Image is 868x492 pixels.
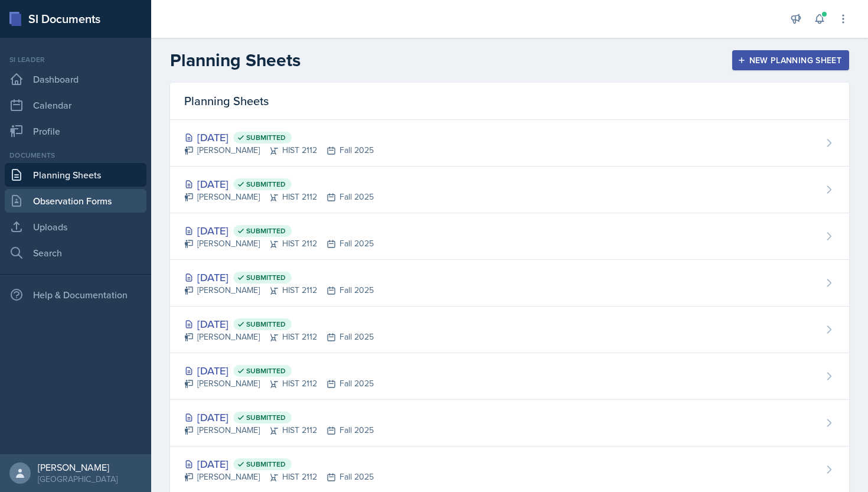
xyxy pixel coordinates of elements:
a: Uploads [5,215,146,239]
div: [PERSON_NAME] HIST 2112 Fall 2025 [184,191,374,203]
a: [DATE] Submitted [PERSON_NAME]HIST 2112Fall 2025 [170,167,849,213]
a: [DATE] Submitted [PERSON_NAME]HIST 2112Fall 2025 [170,260,849,307]
div: [DATE] [184,363,374,379]
button: New Planning Sheet [732,50,849,70]
a: Calendar [5,93,146,117]
div: [DATE] [184,176,374,192]
div: [DATE] [184,316,374,332]
div: [DATE] [184,409,374,425]
div: Help & Documentation [5,283,146,307]
div: [DATE] [184,129,374,145]
div: [PERSON_NAME] HIST 2112 Fall 2025 [184,424,374,436]
a: [DATE] Submitted [PERSON_NAME]HIST 2112Fall 2025 [170,307,849,353]
span: Submitted [246,180,286,189]
div: [PERSON_NAME] HIST 2112 Fall 2025 [184,284,374,296]
span: Submitted [246,320,286,329]
div: [PERSON_NAME] HIST 2112 Fall 2025 [184,471,374,483]
span: Submitted [246,413,286,422]
span: Submitted [246,226,286,236]
a: [DATE] Submitted [PERSON_NAME]HIST 2112Fall 2025 [170,213,849,260]
div: [PERSON_NAME] HIST 2112 Fall 2025 [184,237,374,250]
a: [DATE] Submitted [PERSON_NAME]HIST 2112Fall 2025 [170,400,849,447]
a: Planning Sheets [5,163,146,187]
div: [PERSON_NAME] HIST 2112 Fall 2025 [184,144,374,157]
span: Submitted [246,460,286,469]
div: Planning Sheets [170,83,849,120]
div: [PERSON_NAME] HIST 2112 Fall 2025 [184,331,374,343]
a: [DATE] Submitted [PERSON_NAME]HIST 2112Fall 2025 [170,120,849,167]
div: New Planning Sheet [740,56,841,65]
div: [PERSON_NAME] [38,461,118,473]
a: Observation Forms [5,189,146,213]
div: Si leader [5,54,146,65]
a: Search [5,241,146,265]
span: Submitted [246,366,286,376]
span: Submitted [246,133,286,142]
a: Dashboard [5,67,146,91]
span: Submitted [246,273,286,282]
div: Documents [5,150,146,161]
a: Profile [5,119,146,143]
a: [DATE] Submitted [PERSON_NAME]HIST 2112Fall 2025 [170,353,849,400]
h2: Planning Sheets [170,50,301,71]
div: [DATE] [184,269,374,285]
div: [PERSON_NAME] HIST 2112 Fall 2025 [184,377,374,390]
div: [DATE] [184,456,374,472]
div: [DATE] [184,223,374,239]
div: [GEOGRAPHIC_DATA] [38,473,118,485]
